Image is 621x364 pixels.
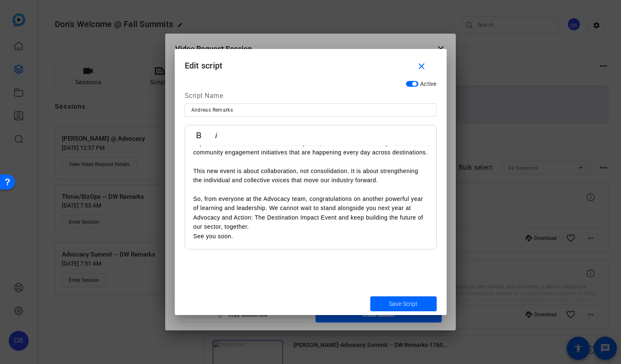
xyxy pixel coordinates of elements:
p: This new event is about collaboration, not consolidation. It is about strengthening the individua... [193,166,428,185]
p: See you soon. [193,232,428,241]
button: Save Script [370,296,437,311]
button: Bold (Ctrl+B) [191,127,207,144]
button: Italic (Ctrl+I) [208,127,224,144]
div: Script Name [185,91,437,103]
h1: Edit script [175,49,447,76]
span: Save Script [389,300,418,308]
p: So, from everyone at the Advocacy team, congratulations on another powerful year of learning and ... [193,194,428,232]
span: Active [420,81,437,87]
mat-icon: close [416,61,427,72]
input: Enter Script Name [191,105,430,115]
